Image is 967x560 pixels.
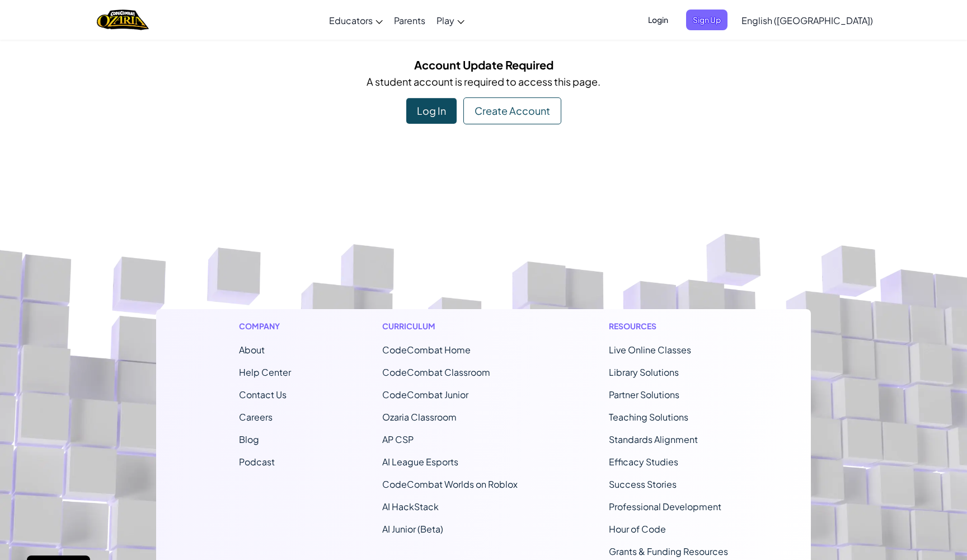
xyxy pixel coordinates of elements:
[609,523,666,535] a: Hour of Code
[382,523,443,535] a: AI Junior (Beta)
[388,5,431,35] a: Parents
[239,433,259,445] a: Blog
[97,8,149,31] img: Home
[609,456,678,468] a: Efficacy Studies
[239,320,291,332] h1: Company
[609,320,728,332] h1: Resources
[382,320,518,332] h1: Curriculum
[323,5,388,35] a: Educators
[609,344,691,356] a: Live Online Classes
[239,456,275,468] a: Podcast
[609,433,698,445] a: Standards Alignment
[382,433,414,445] a: AP CSP
[382,501,439,512] a: AI HackStack
[382,344,471,356] span: CodeCombat Home
[609,545,728,557] a: Grants & Funding Resources
[609,478,677,490] a: Success Stories
[431,5,470,35] a: Play
[382,366,490,378] a: CodeCombat Classroom
[609,366,679,378] a: Library Solutions
[329,15,373,26] span: Educators
[239,389,287,400] span: Contact Us
[239,411,273,423] a: Careers
[736,5,879,35] a: English ([GEOGRAPHIC_DATA])
[641,10,675,30] button: Login
[97,8,149,31] a: Ozaria by CodeCombat logo
[686,10,727,30] button: Sign Up
[165,73,802,90] p: A student account is required to access this page.
[382,389,468,400] a: CodeCombat Junior
[436,15,454,26] span: Play
[741,15,873,26] span: English ([GEOGRAPHIC_DATA])
[382,411,457,423] a: Ozaria Classroom
[382,478,518,490] a: CodeCombat Worlds on Roblox
[463,97,561,124] div: Create Account
[406,98,457,124] div: Log In
[382,456,458,468] a: AI League Esports
[609,501,721,512] a: Professional Development
[239,366,291,378] a: Help Center
[239,344,265,356] a: About
[165,56,802,73] h5: Account Update Required
[609,389,679,400] a: Partner Solutions
[609,411,688,423] a: Teaching Solutions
